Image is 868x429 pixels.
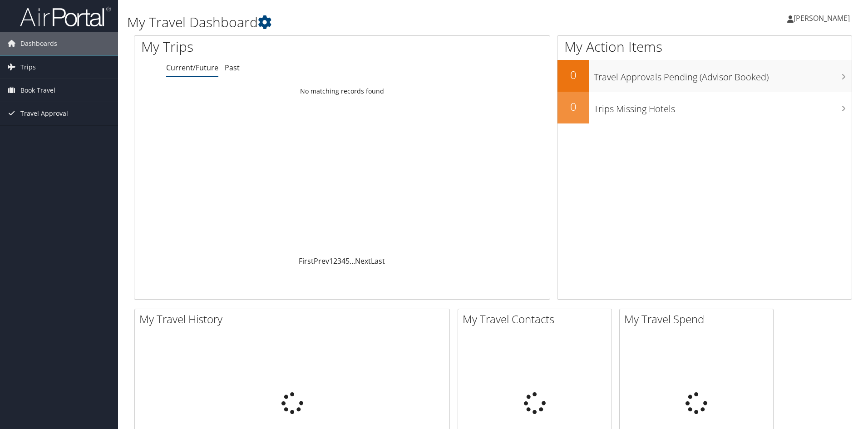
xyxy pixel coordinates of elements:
[345,256,350,266] a: 5
[624,311,773,327] h2: My Travel Spend
[557,99,589,114] h2: 0
[594,66,852,84] h3: Travel Approvals Pending (Advisor Booked)
[350,256,355,266] span: …
[20,56,36,79] span: Trips
[557,92,852,123] a: 0Trips Missing Hotels
[557,60,852,92] a: 0Travel Approvals Pending (Advisor Booked)
[314,256,329,266] a: Prev
[139,311,449,327] h2: My Travel History
[557,37,852,56] h1: My Action Items
[787,5,859,32] a: [PERSON_NAME]
[594,98,852,115] h3: Trips Missing Hotels
[299,256,314,266] a: First
[355,256,371,266] a: Next
[329,256,333,266] a: 1
[20,79,55,102] span: Book Travel
[557,67,589,83] h2: 0
[20,102,68,125] span: Travel Approval
[141,37,370,56] h1: My Trips
[166,63,218,73] a: Current/Future
[333,256,337,266] a: 2
[127,13,615,32] h1: My Travel Dashboard
[20,32,57,55] span: Dashboards
[225,63,240,73] a: Past
[794,13,850,23] span: [PERSON_NAME]
[463,311,612,327] h2: My Travel Contacts
[134,83,550,99] td: No matching records found
[371,256,385,266] a: Last
[341,256,345,266] a: 4
[20,6,111,27] img: airportal-logo.png
[337,256,341,266] a: 3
